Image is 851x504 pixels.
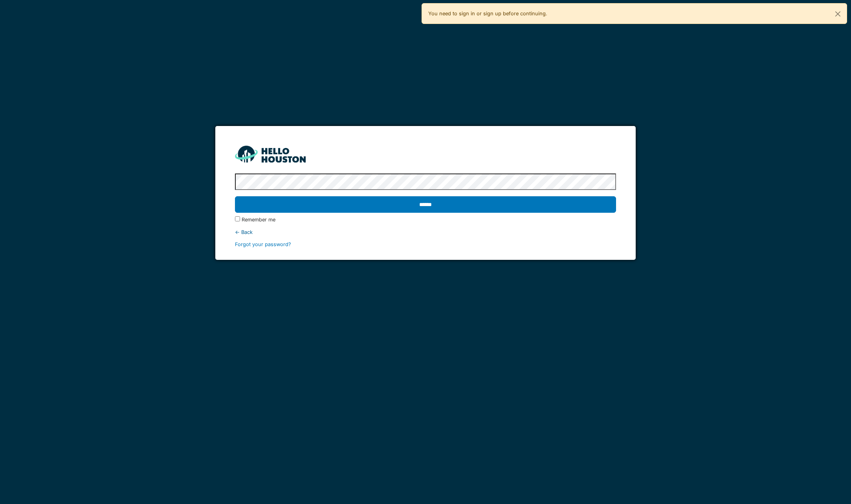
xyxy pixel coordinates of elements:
img: HH_line-BYnF2_Hg.png [235,146,306,163]
button: Close [829,4,847,24]
a: Forgot your password? [235,241,291,247]
div: You need to sign in or sign up before continuing. [422,3,847,24]
label: Remember me [242,216,275,223]
div: ← Back [235,228,616,236]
